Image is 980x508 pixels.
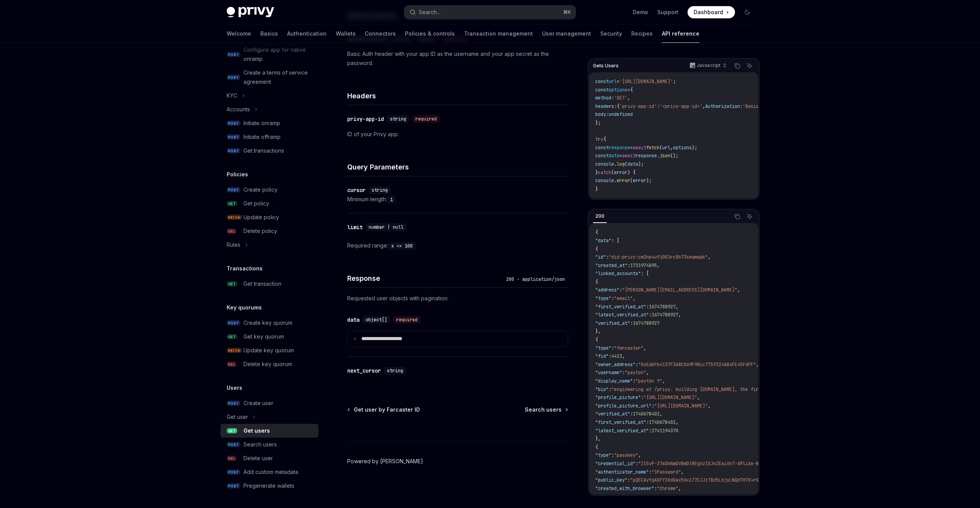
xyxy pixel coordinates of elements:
[227,320,240,326] span: POST
[630,477,914,483] span: "pQECAyYgASFYIKdGwx5XxZ/7CJJzT8d5L6jyLNQdTH7X+rSZdPJ9Ux/QIlggRm4OcJ8F3aB5zYz3T9LxLdDfGpWvYkHgS4A8...
[369,224,403,230] span: number | null
[405,24,455,43] a: Policies & controls
[347,195,568,204] div: Minimum length:
[227,134,240,140] span: POST
[595,436,601,442] span: },
[598,169,611,175] span: catch
[603,136,606,142] span: {
[635,378,662,384] span: "payton ↑"
[617,78,619,85] span: =
[227,281,237,287] span: GET
[606,254,609,260] span: :
[676,303,678,309] span: ,
[419,8,440,17] div: Search...
[595,78,609,85] span: const
[227,7,274,18] img: dark logo
[670,144,673,150] span: ,
[646,177,652,184] span: );
[649,419,676,425] span: 1740678402
[697,394,700,401] span: ,
[633,320,660,326] span: 1674788927
[652,312,678,318] span: 1674788927
[243,318,292,327] div: Create key quorum
[649,312,652,318] span: :
[243,440,277,449] div: Search users
[630,411,633,417] span: :
[220,344,318,357] a: PATCHUpdate key quorum
[627,262,630,268] span: :
[243,68,314,86] div: Create a terms of service agreement
[595,452,611,458] span: "type"
[347,91,568,101] h4: Headers
[227,75,240,80] span: POST
[227,469,240,475] span: POST
[593,212,607,221] div: 200
[525,406,562,414] span: Search users
[646,303,649,309] span: :
[609,86,627,93] span: options
[595,237,611,243] span: "data"
[595,469,649,475] span: "authenticator_name"
[365,24,396,43] a: Connectors
[631,24,653,43] a: Recipes
[220,130,318,144] a: POSTInitiate offramp
[697,62,720,68] p: Javascript
[243,467,298,477] div: Add custom metadata
[633,411,660,417] span: 1740678402
[503,275,568,283] div: 200 - application/json
[227,170,248,179] h5: Policies
[595,153,609,159] span: const
[614,177,617,184] span: .
[652,427,678,433] span: 1741194370
[227,412,248,422] div: Get user
[657,103,660,109] span: :
[563,9,571,15] span: ⌘ K
[662,144,670,150] span: url
[614,452,638,458] span: "passkey"
[745,212,755,221] button: Ask AI
[227,348,242,353] span: PATCH
[641,493,644,500] span: :
[220,66,318,89] a: POSTCreate a terms of service agreement
[595,119,601,125] span: };
[220,396,318,410] a: POSTCreate user
[609,254,708,260] span: "did:privy:cm3np4u9j001rc8b73seqmqqk"
[347,130,568,139] p: ID of your Privy app.
[593,63,619,69] span: Gets Users
[595,444,598,450] span: {
[611,295,614,301] span: :
[686,59,730,72] button: Javascript
[227,187,240,193] span: POST
[633,8,648,16] a: Demo
[609,78,617,85] span: url
[638,361,756,367] span: "0xE6bFb4137F3A8C069F98cc775f324A84FE45FdFF"
[595,394,641,401] span: "profile_picture"
[660,103,702,109] span: '<privy-app-id>'
[227,148,240,154] span: POST
[649,469,652,475] span: :
[630,320,633,326] span: :
[243,146,284,155] div: Get transactions
[243,454,273,463] div: Delete user
[595,328,601,334] span: },
[595,287,619,293] span: "address"
[649,303,676,309] span: 1674788927
[688,6,735,18] a: Dashboard
[387,368,403,374] span: string
[220,116,318,130] a: POSTInitiate onramp
[595,262,627,268] span: "created_at"
[638,161,644,167] span: );
[525,406,567,414] a: Search users
[611,452,614,458] span: :
[625,161,627,167] span: (
[220,357,318,371] a: DELDelete key quorum
[595,270,641,277] span: "linked_accounts"
[595,169,598,175] span: }
[614,95,627,101] span: 'GET'
[617,103,619,109] span: {
[595,186,598,192] span: }
[595,177,614,184] span: console
[595,460,635,466] span: "credential_id"
[595,386,609,392] span: "bio"
[611,353,622,359] span: 4423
